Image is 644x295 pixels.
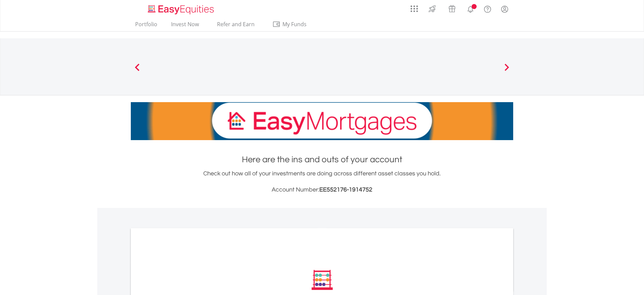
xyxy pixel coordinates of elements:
[168,21,202,31] a: Invest Now
[411,5,418,12] img: grid-menu-icon.svg
[496,2,513,16] a: My Profile
[131,102,513,140] img: EasyMortage Promotion Banner
[406,2,422,12] a: AppsGrid
[462,2,479,15] a: Notifications
[446,3,458,14] img: vouchers-v2.svg
[442,2,462,14] a: Vouchers
[145,2,217,15] a: Home page
[132,21,160,31] a: Portfolio
[217,20,255,28] span: Refer and Earn
[210,21,261,31] a: Refer and Earn
[147,4,217,15] img: EasyEquities_Logo.png
[319,186,372,193] span: EE552176-1914752
[272,20,316,29] span: My Funds
[131,169,513,195] div: Check out how all of your investments are doing across different asset classes you hold.
[427,3,438,14] img: thrive-v2.svg
[131,185,513,195] h3: Account Number:
[479,2,496,15] a: FAQ's and Support
[131,154,513,166] h1: Here are the ins and outs of your account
